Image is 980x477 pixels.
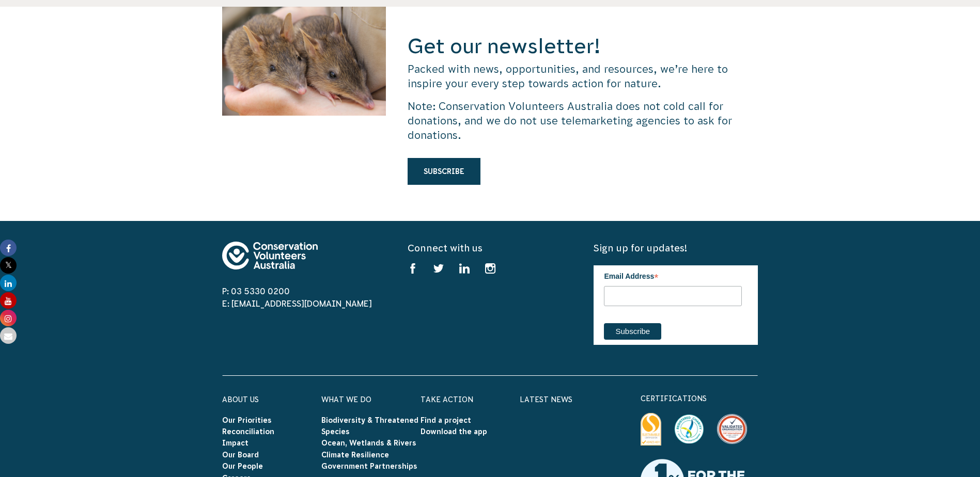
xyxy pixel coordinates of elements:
[222,462,263,470] a: Our People
[222,395,259,404] a: About Us
[321,416,418,436] a: Biodiversity & Threatened Species
[222,427,274,436] a: Reconciliation
[222,299,372,308] a: E: [EMAIL_ADDRESS][DOMAIN_NAME]
[222,287,290,296] a: P: 03 5330 0200
[421,416,471,424] a: Find a project
[604,265,742,285] label: Email Address
[321,462,417,470] a: Government Partnerships
[408,242,572,255] h5: Connect with us
[408,33,758,59] h2: Get our newsletter!
[641,392,758,405] p: certifications
[408,99,758,142] p: Note: Conservation Volunteers Australia does not cold call for donations, and we do not use telem...
[408,158,480,185] a: Subscribe
[408,62,758,91] p: Packed with news, opportunities, and resources, we’re here to inspire your every step towards act...
[321,439,416,447] a: Ocean, Wetlands & Rivers
[222,416,272,424] a: Our Priorities
[222,242,318,269] img: logo-footer.svg
[520,395,572,404] a: Latest News
[421,395,473,404] a: Take Action
[321,395,371,404] a: What We Do
[604,323,661,340] input: Subscribe
[421,427,487,436] a: Download the app
[594,242,758,255] h5: Sign up for updates!
[222,451,259,459] a: Our Board
[222,439,248,447] a: Impact
[321,451,389,459] a: Climate Resilience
